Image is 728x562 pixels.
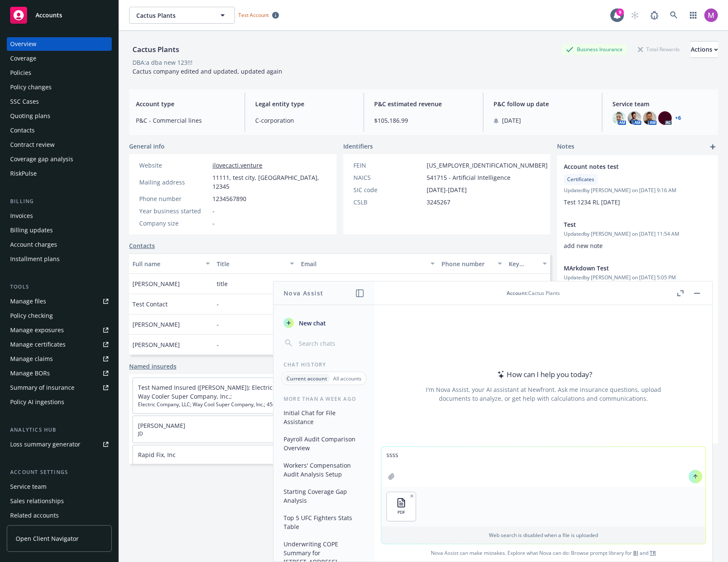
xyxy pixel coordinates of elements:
input: Search chats [297,337,364,349]
span: Updated by [PERSON_NAME] on [DATE] 5:05 PM [564,274,711,281]
span: Yes [517,279,527,288]
div: TestUpdatedby [PERSON_NAME] on [DATE] 11:54 AMadd new note [557,213,718,257]
div: Key contact [509,259,538,268]
div: Manage files [10,295,46,308]
span: - [217,340,219,349]
button: Phone number [438,253,505,274]
div: Invoices [10,209,33,223]
a: TR [650,549,656,556]
span: [US_EMPLOYER_IDENTIFICATION_NUMBER] [427,161,548,170]
span: Test 1234 RL [DATE] [564,198,620,206]
div: Manage claims [10,352,53,366]
a: Quoting plans [7,109,112,123]
a: Contacts [7,124,112,137]
div: Phone number [441,259,493,268]
span: 541715 - Artificial Intelligence [427,173,510,182]
a: 1234567890 [441,280,482,288]
div: Cactus Plants [129,44,182,55]
div: I'm Nova Assist, your AI assistant at Newfront. Ask me insurance questions, upload documents to a... [425,385,662,403]
span: add new note [564,242,603,250]
a: Report a Bug [646,7,663,24]
div: Phone number [139,194,209,203]
div: Tools [7,283,112,291]
a: Manage exposures [7,323,112,337]
span: - [212,219,215,228]
span: P&C estimated revenue [374,99,473,108]
div: Billing [7,197,112,206]
div: Full name [132,259,201,268]
button: Actions [691,41,718,58]
div: Manage exposures [10,323,64,337]
div: Account charges [10,238,57,251]
div: Sales relationships [10,494,64,508]
div: Website [139,161,209,170]
div: Coverage [10,52,36,65]
button: New chat [280,315,368,331]
span: Test Contact [132,300,168,309]
div: Contacts [10,124,35,137]
div: Related accounts [10,509,59,522]
div: Chat History [273,361,375,368]
a: ilovecacti.venture [212,161,262,169]
span: C-corporation [255,116,354,125]
span: PDF [397,510,405,515]
div: Loss summary generator [10,438,80,451]
div: NAICS [353,173,423,182]
div: : Cactus Plants [507,289,560,297]
span: Legal entity type [255,99,354,108]
div: Email [301,259,425,268]
div: Service team [10,480,47,493]
button: Starting Coverage Gap Analysis [280,485,368,507]
div: Policy AI ingestions [10,395,64,409]
img: photo [628,111,641,125]
div: Title [217,259,285,268]
span: [DATE]-[DATE] [427,185,467,194]
button: PDF [387,492,416,521]
button: Email [298,253,438,274]
span: Notes [557,142,574,152]
button: Top 5 UFC Fighters Stats Table [280,511,368,534]
a: Manage certificates [7,338,112,351]
a: Rapid Fix, Inc [138,451,176,459]
span: Updated by [PERSON_NAME] on [DATE] 11:54 AM [564,230,711,238]
a: Contract review [7,138,112,152]
img: photo [658,111,672,125]
span: Account notes test [564,162,689,171]
a: Sales relationships [7,494,112,508]
div: MArkdown TestUpdatedby [PERSON_NAME] on [DATE] 5:05 PMHeader 1Header 2Header 3Bold ItalicSome link [557,257,718,350]
span: [PERSON_NAME] [132,320,180,329]
span: JD [138,430,328,438]
div: Account settings [7,468,112,477]
div: More than a week ago [273,395,375,402]
a: [PERSON_NAME] [138,421,185,430]
p: Web search is disabled when a file is uploaded [386,532,700,539]
div: SIC code [353,185,423,194]
span: 11111, test city, [GEOGRAPHIC_DATA], 12345 [212,173,326,191]
div: How can I help you today? [495,369,592,380]
a: Installment plans [7,252,112,266]
img: photo [612,111,626,125]
img: photo [704,8,718,22]
a: RiskPulse [7,167,112,180]
span: P&C follow up date [494,99,592,108]
button: Payroll Audit Comparison Overview [280,432,368,455]
button: Initial Chat for File Assistance [280,406,368,429]
a: Coverage [7,52,112,65]
span: $105,186.99 [374,116,473,125]
a: Contacts [129,241,155,250]
div: DBA: a dba new 123!!! [132,58,193,67]
a: Service team [7,480,112,493]
span: title [217,279,228,288]
a: Search [665,7,682,24]
span: [DATE] [502,116,521,125]
div: Business Insurance [562,44,627,55]
a: Accounts [7,3,112,27]
span: Service team [612,99,711,108]
div: Analytics hub [7,426,112,434]
a: Invoices [7,209,112,223]
img: photo [643,111,656,125]
p: All accounts [333,375,361,382]
span: Account [507,289,527,297]
div: Installment plans [10,252,60,266]
a: Coverage gap analysis [7,152,112,166]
